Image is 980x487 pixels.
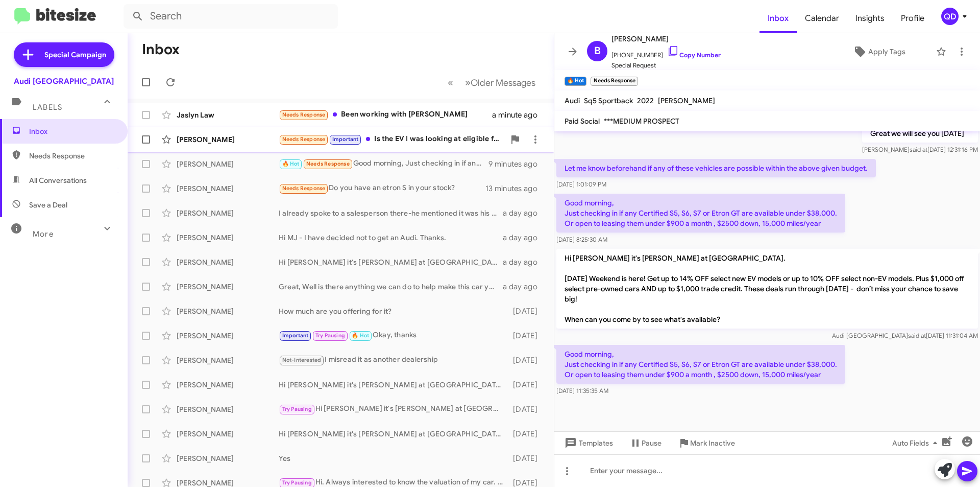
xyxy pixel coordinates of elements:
[485,183,546,194] div: 13 minutes ago
[282,185,326,192] span: Needs Response
[279,429,508,439] div: Hi [PERSON_NAME] it's [PERSON_NAME] at [GEOGRAPHIC_DATA]. [DATE] Weekend is here! Get up to 14% O...
[279,453,508,463] div: Yes
[826,42,931,61] button: Apply Tags
[892,434,941,452] span: Auto Fields
[279,306,508,316] div: How much are you offering for it?
[565,77,586,86] small: 🔥 Hot
[459,72,542,93] button: Next
[556,194,845,233] p: Good morning, Just checking in if any Certified S5, S6, S7 or Etron GT are available under $38,00...
[177,306,279,316] div: [PERSON_NAME]
[177,355,279,365] div: [PERSON_NAME]
[282,111,326,118] span: Needs Response
[503,282,546,292] div: a day ago
[177,183,279,194] div: [PERSON_NAME]
[315,332,345,339] span: Try Pausing
[562,434,613,452] span: Templates
[847,4,893,33] span: Insights
[279,380,508,390] div: Hi [PERSON_NAME] it's [PERSON_NAME] at [GEOGRAPHIC_DATA]. [DATE] Weekend is here! Get up to 14% O...
[282,332,309,339] span: Important
[611,60,721,71] span: Special Request
[941,8,959,25] div: QD
[642,434,661,452] span: Pause
[503,233,546,243] div: a day ago
[910,146,927,153] span: said at
[177,134,279,145] div: [PERSON_NAME]
[508,355,546,365] div: [DATE]
[279,133,505,145] div: Is the EV I was looking at eligible for the [DATE] discount? What is its final pricing cash/lease?
[893,4,933,33] span: Profile
[177,110,279,120] div: Jaslyn Law
[29,126,116,136] span: Inbox
[554,434,621,452] button: Templates
[279,282,503,292] div: Great, Well is there anything we can do to help make this car yours?
[611,45,721,60] span: [PHONE_NUMBER]
[565,117,600,126] span: Paid Social
[44,50,106,60] span: Special Campaign
[465,76,471,89] span: »
[29,200,67,210] span: Save a Deal
[759,4,797,33] a: Inbox
[594,43,601,59] span: B
[282,357,322,363] span: Not-Interested
[503,257,546,267] div: a day ago
[29,175,87,185] span: All Conversations
[177,380,279,390] div: [PERSON_NAME]
[279,208,503,218] div: I already spoke to a salesperson there-he mentioned it was his father's car and that he wasn't wi...
[658,96,715,105] span: [PERSON_NAME]
[868,42,905,61] span: Apply Tags
[282,479,312,486] span: Try Pausing
[332,136,359,143] span: Important
[637,96,654,105] span: 2022
[177,282,279,292] div: [PERSON_NAME]
[556,236,607,243] span: [DATE] 8:25:30 AM
[933,8,969,25] button: QD
[142,41,180,58] h1: Inbox
[556,249,978,329] p: Hi [PERSON_NAME] it's [PERSON_NAME] at [GEOGRAPHIC_DATA]. [DATE] Weekend is here! Get up to 14% O...
[177,208,279,218] div: [PERSON_NAME]
[29,151,116,161] span: Needs Response
[33,103,62,112] span: Labels
[797,4,847,33] a: Calendar
[508,453,546,463] div: [DATE]
[492,110,546,120] div: a minute ago
[442,72,459,93] button: Previous
[488,159,546,169] div: 9 minutes ago
[442,72,542,93] nav: Page navigation example
[508,306,546,316] div: [DATE]
[508,331,546,341] div: [DATE]
[279,109,492,121] div: Been working with [PERSON_NAME]
[611,33,721,45] span: [PERSON_NAME]
[556,345,845,384] p: Good morning, Just checking in if any Certified S5, S6, S7 or Etron GT are available under $38,00...
[667,51,721,59] a: Copy Number
[14,42,114,67] a: Special Campaign
[177,404,279,414] div: [PERSON_NAME]
[282,136,326,143] span: Needs Response
[556,159,876,177] p: Let me know beforehand if any of these vehicles are possible within the above given budget.
[832,332,978,339] span: Audi [GEOGRAPHIC_DATA] [DATE] 11:31:04 AM
[177,159,279,169] div: [PERSON_NAME]
[884,434,949,452] button: Auto Fields
[279,182,485,194] div: Do you have an etron S in your stock?
[862,146,978,153] span: [PERSON_NAME] [DATE] 12:31:16 PM
[508,429,546,439] div: [DATE]
[124,4,338,29] input: Search
[448,76,453,89] span: «
[604,117,679,126] span: ***MEDIUM PROSPECT
[177,453,279,463] div: [PERSON_NAME]
[279,330,508,341] div: Okay, thanks
[584,96,633,105] span: Sq5 Sportback
[565,96,580,105] span: Audi
[282,160,300,167] span: 🔥 Hot
[591,77,638,86] small: Needs Response
[908,332,926,339] span: said at
[690,434,735,452] span: Mark Inactive
[177,429,279,439] div: [PERSON_NAME]
[556,387,608,395] span: [DATE] 11:35:35 AM
[33,229,54,239] span: More
[282,406,312,412] span: Try Pausing
[556,180,606,188] span: [DATE] 1:01:09 PM
[471,77,535,88] span: Older Messages
[279,158,488,170] div: Good morning, Just checking in if any Certified S5, S6, S7 or Etron GT are available under $38,00...
[503,208,546,218] div: a day ago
